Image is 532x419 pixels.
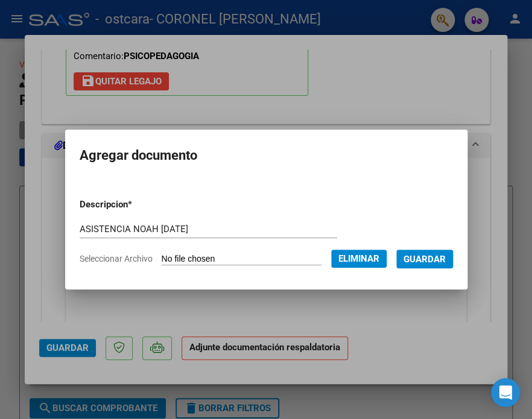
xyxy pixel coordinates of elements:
[80,144,453,167] h2: Agregar documento
[396,250,453,268] button: Guardar
[338,253,379,264] span: Eliminar
[80,198,192,212] p: Descripcion
[80,254,153,263] span: Seleccionar Archivo
[331,250,387,268] button: Eliminar
[404,254,446,265] span: Guardar
[491,378,520,407] div: Open Intercom Messenger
